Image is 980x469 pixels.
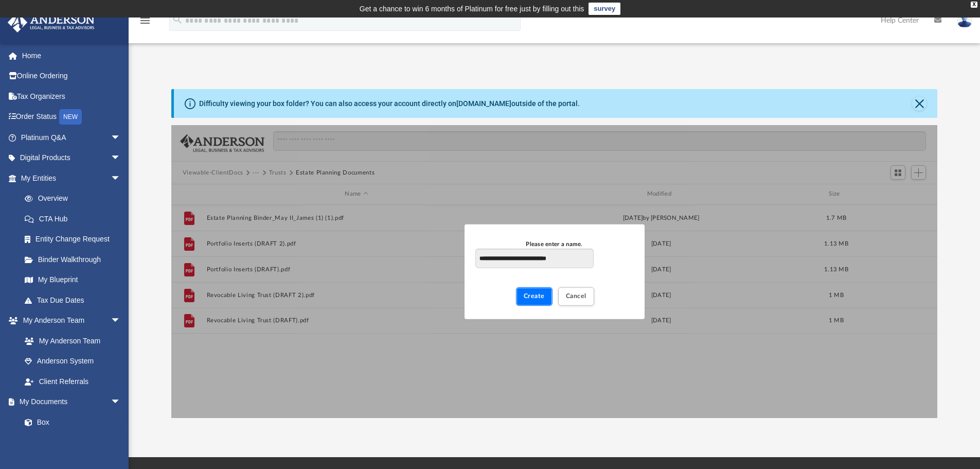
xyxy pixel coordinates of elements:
a: My Anderson Team [14,331,126,351]
button: Close [912,96,926,111]
a: Overview [14,188,136,209]
a: Entity Change Request [14,229,136,250]
div: Get a chance to win 6 months of Platinum for free just by filling out this [360,3,584,15]
a: Online Ordering [7,66,136,86]
img: User Pic [957,13,972,28]
span: arrow_drop_down [111,310,131,332]
div: Difficulty viewing your box folder? You can also access your account directly on outside of the p... [199,98,580,109]
a: Binder Walkthrough [14,249,136,270]
button: Create [516,287,553,305]
a: My Documentsarrow_drop_down [7,392,131,412]
span: arrow_drop_down [111,148,131,169]
a: My Anderson Teamarrow_drop_down [7,310,131,331]
div: NEW [59,109,82,125]
a: Meeting Minutes [14,432,131,453]
i: search [172,14,183,25]
span: arrow_drop_down [111,168,131,189]
a: Digital Productsarrow_drop_down [7,148,136,168]
a: [DOMAIN_NAME] [456,99,511,108]
a: Platinum Q&Aarrow_drop_down [7,127,136,148]
input: Please enter a name. [475,249,593,268]
a: Tax Due Dates [14,290,136,310]
span: arrow_drop_down [111,392,131,413]
span: Cancel [566,293,586,299]
a: Box [14,412,126,432]
a: menu [139,20,151,27]
div: Please enter a name. [475,240,633,249]
a: Home [7,45,136,66]
a: survey [589,3,620,15]
div: New Folder [465,224,645,319]
a: Tax Organizers [7,86,136,107]
i: menu [139,14,151,27]
span: Create [524,293,545,299]
div: close [971,2,977,8]
img: Anderson Advisors Platinum Portal [5,12,98,32]
button: Cancel [558,287,594,305]
a: Client Referrals [14,371,131,392]
a: Order StatusNEW [7,107,136,128]
span: arrow_drop_down [111,127,131,148]
a: My Blueprint [14,270,131,290]
a: Anderson System [14,351,131,372]
a: My Entitiesarrow_drop_down [7,168,136,188]
a: CTA Hub [14,209,136,229]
